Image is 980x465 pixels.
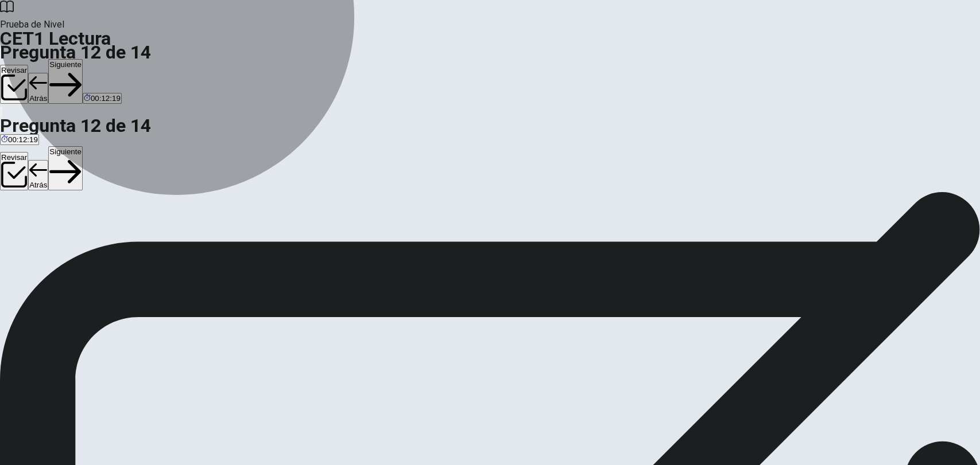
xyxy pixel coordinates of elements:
button: Atrás [28,73,48,103]
span: 00:12:19 [91,94,121,103]
button: Siguiente [48,146,83,191]
span: 00:12:19 [8,135,38,144]
button: 00:12:19 [83,93,122,104]
button: Siguiente [48,59,83,104]
button: Atrás [28,160,48,190]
